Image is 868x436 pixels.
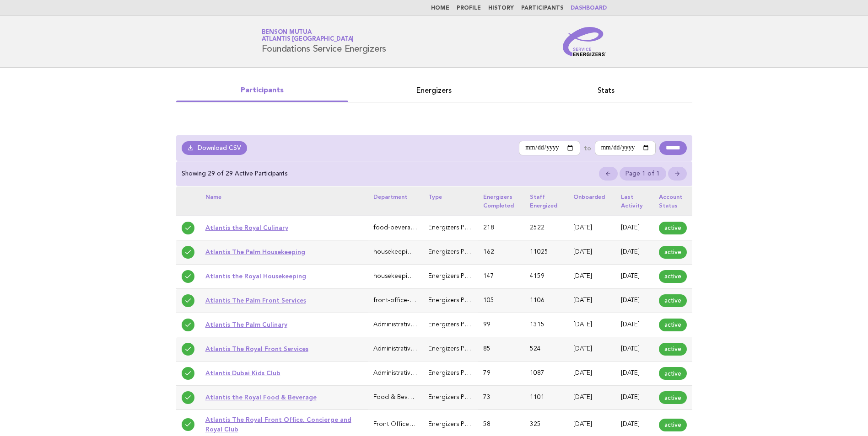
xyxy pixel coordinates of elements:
span: Atlantis [GEOGRAPHIC_DATA] [262,37,354,43]
td: 524 [524,337,568,362]
span: active [659,391,687,404]
td: 147 [478,264,524,288]
label: to [584,144,591,152]
span: housekeeping-laundry [373,273,439,279]
span: active [659,294,687,307]
span: Energizers Participant [428,370,491,376]
td: [DATE] [615,362,653,386]
td: [DATE] [568,216,615,240]
td: [DATE] [615,337,653,362]
a: Participants [521,5,563,11]
a: Participants [176,84,348,97]
th: Type [423,186,478,216]
a: Dashboard [571,5,607,11]
th: Account status [653,186,692,216]
span: Administrative & General (Executive Office, HR, IT, Finance) [373,346,543,352]
a: Energizers [348,84,520,97]
td: 2522 [524,216,568,240]
a: Atlantis the Royal Food & Beverage [205,393,317,401]
a: Atlantis Dubai Kids Club [205,369,280,377]
span: active [659,367,687,380]
td: [DATE] [568,289,615,313]
a: Atlantis The Palm Culinary [205,321,287,328]
a: Atlantis the Royal Housekeeping [205,272,306,280]
span: active [659,419,687,431]
span: Administrative & General (Executive Office, HR, IT, Finance) [373,322,543,328]
td: 79 [478,362,524,386]
td: 1087 [524,362,568,386]
span: active [659,246,687,259]
th: Last activity [615,186,653,216]
span: Energizers Participant [428,298,491,303]
a: Atlantis the Royal Culinary [205,224,288,231]
span: food-beverage [373,225,418,231]
td: [DATE] [568,313,615,337]
a: Atlantis The Palm Front Services [205,297,306,304]
td: 4159 [524,264,568,288]
a: Profile [457,5,481,11]
td: 105 [478,289,524,313]
a: Download CSV [182,141,248,155]
td: [DATE] [568,386,615,410]
td: 99 [478,313,524,337]
span: front-office-guest-services [373,298,451,303]
td: [DATE] [568,362,615,386]
th: Department [368,186,423,216]
a: Home [431,5,449,11]
td: 1315 [524,313,568,337]
span: Front Office, Concierge and Royal Club [373,421,489,427]
span: active [659,270,687,283]
span: Energizers Participant [428,421,491,427]
a: Atlantis The Royal Front Office, Concierge and Royal Club [205,416,351,432]
a: Stats [520,84,692,97]
span: Energizers Participant [428,394,491,400]
td: [DATE] [615,240,653,264]
td: [DATE] [615,216,653,240]
span: active [659,343,687,356]
a: Atlantis The Palm Housekeeping [205,248,305,255]
span: Food & Beverage [373,394,425,400]
td: [DATE] [615,289,653,313]
a: History [488,5,514,11]
span: Energizers Participant [428,249,491,255]
th: Energizers completed [478,186,524,216]
td: [DATE] [615,386,653,410]
th: Name [200,186,368,216]
td: 1101 [524,386,568,410]
p: Showing 29 of 29 Active Participants [182,170,288,178]
span: housekeeping-laundry [373,249,439,255]
td: 1106 [524,289,568,313]
th: Onboarded [568,186,615,216]
td: 162 [478,240,524,264]
th: Staff energized [524,186,568,216]
span: Energizers Participant [428,346,491,352]
td: [DATE] [568,240,615,264]
a: Atlantis The Royal Front Services [205,345,308,352]
td: 85 [478,337,524,362]
span: Administrative & General (Executive Office, HR, IT, Finance) [373,370,543,376]
span: active [659,319,687,331]
span: Energizers Participant [428,322,491,328]
td: 73 [478,386,524,410]
td: [DATE] [568,264,615,288]
span: Energizers Participant [428,273,491,279]
span: active [659,222,687,234]
td: [DATE] [615,264,653,288]
h1: Foundations Service Energizers [262,30,387,53]
td: 11025 [524,240,568,264]
a: Benson MutuaAtlantis [GEOGRAPHIC_DATA] [262,29,354,42]
span: Energizers Participant [428,225,491,231]
td: [DATE] [568,337,615,362]
img: Service Energizers [563,27,607,56]
td: [DATE] [615,313,653,337]
td: 218 [478,216,524,240]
